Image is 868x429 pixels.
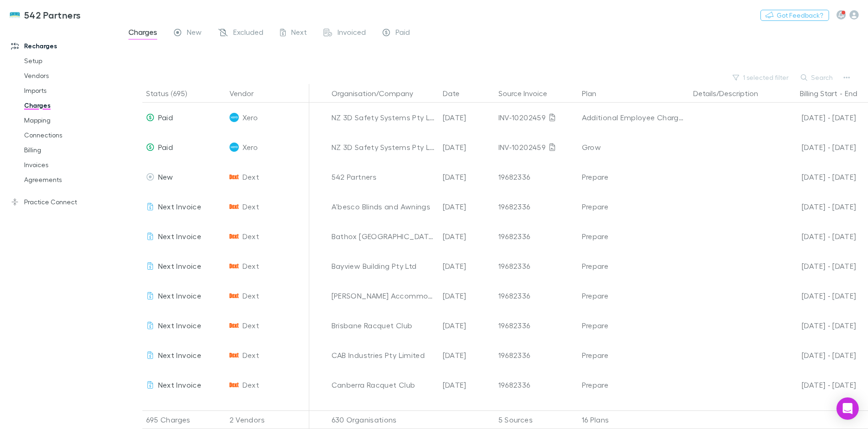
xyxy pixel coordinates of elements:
img: Dext's Logo [230,351,239,360]
div: Prepare [582,281,686,311]
div: Bayview Building Pty Ltd [332,251,435,281]
div: [DATE] - [DATE] [777,192,856,221]
div: 19682336 [498,251,574,281]
div: [DATE] [439,340,495,370]
div: [DATE] [439,221,495,251]
div: 19682336 [498,281,574,311]
div: NZ 3D Safety Systems Pty Limited [332,132,435,162]
div: Prepare [582,340,686,370]
div: [DATE] [439,132,495,162]
div: Brisbane Racquet Club [332,311,435,340]
div: Prepare [582,370,686,400]
div: INV-10202459 [498,132,574,162]
span: Next Invoice [158,380,201,389]
div: [PERSON_NAME] Accommodation Company Pty Ltd [332,281,435,311]
button: Organisation/Company [332,84,424,103]
span: Dext [243,340,259,370]
span: Xero [243,103,258,132]
a: Vendors [15,68,125,83]
a: Billing [15,143,125,157]
div: 630 Organisations [328,410,439,429]
div: [DATE] [439,251,495,281]
div: CAB Industries Pty Limited [332,340,435,370]
button: Source Invoice [498,84,558,103]
a: Mapping [15,113,125,128]
span: Dext [243,221,259,251]
div: 542 Partners [332,162,435,192]
div: [DATE] [439,162,495,192]
span: Dext [243,311,259,340]
img: Dext's Logo [230,291,239,300]
div: 2 Vendors [226,410,309,429]
img: 542 Partners's Logo [9,9,20,20]
div: 16 Plans [578,410,689,429]
button: Vendor [230,84,265,103]
button: End [845,84,857,103]
a: Setup [15,53,125,68]
div: INV-10202459 [498,103,574,132]
div: 19682336 [498,370,574,400]
span: Invoiced [338,27,366,39]
img: Dext's Logo [230,232,239,241]
a: Invoices [15,157,125,172]
img: Xero's Logo [230,113,239,122]
div: NZ 3D Safety Systems Pty Limited [332,103,435,132]
div: Additional Employee Charges [582,103,686,132]
span: New [187,27,202,39]
span: Charges [128,27,157,39]
div: [DATE] - [DATE] [777,103,856,132]
div: - [777,84,867,103]
span: Xero [243,132,258,162]
span: Paid [158,143,173,151]
div: [DATE] - [DATE] [777,132,856,162]
span: Dext [243,370,259,400]
div: Bathox [GEOGRAPHIC_DATA] [332,221,435,251]
button: Search [796,72,838,83]
span: Next Invoice [158,261,201,270]
div: 19682336 [498,192,574,221]
div: [DATE] - [DATE] [777,340,856,370]
a: Agreements [15,172,125,187]
div: 5 Sources [495,410,578,429]
h3: 542 Partners [24,9,81,20]
img: Dext's Logo [230,261,239,271]
span: Next [291,27,307,39]
a: Imports [15,83,125,98]
span: Next Invoice [158,202,201,211]
span: Excluded [233,27,263,39]
img: Dext's Logo [230,172,239,182]
img: Dext's Logo [230,321,239,330]
a: Connections [15,128,125,143]
div: 19682336 [498,162,574,192]
span: Next Invoice [158,351,201,359]
a: Practice Connect [2,195,125,209]
span: Dext [243,162,259,192]
div: Prepare [582,162,686,192]
div: [DATE] - [DATE] [777,281,856,311]
span: Dext [243,192,259,221]
button: Date [443,84,471,103]
div: 19682336 [498,221,574,251]
a: Recharges [2,39,125,53]
div: [DATE] - [DATE] [777,251,856,281]
div: Prepare [582,251,686,281]
div: [DATE] - [DATE] [777,162,856,192]
div: Prepare [582,221,686,251]
div: [DATE] [439,311,495,340]
span: Paid [396,27,410,39]
div: [DATE] - [DATE] [777,221,856,251]
div: 19682336 [498,340,574,370]
a: Charges [15,98,125,113]
img: Dext's Logo [230,380,239,390]
img: Xero's Logo [230,143,239,152]
div: Canberra Racquet Club [332,370,435,400]
img: Dext's Logo [230,202,239,211]
div: [DATE] [439,192,495,221]
span: Next Invoice [158,232,201,240]
span: Dext [243,251,259,281]
button: Details/Description [693,84,769,103]
div: Prepare [582,192,686,221]
button: Got Feedback? [760,10,829,21]
div: Open Intercom Messenger [836,397,859,420]
button: Status (695) [146,84,198,103]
